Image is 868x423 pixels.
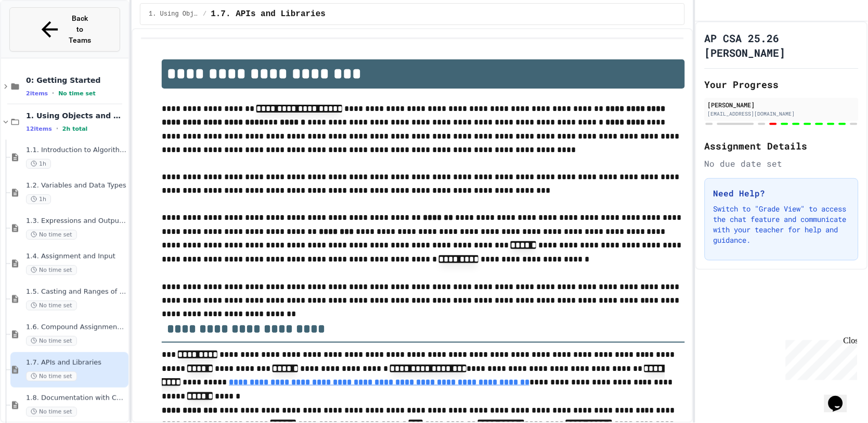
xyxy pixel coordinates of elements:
[62,126,88,132] span: 2h total
[708,100,856,109] div: [PERSON_NAME]
[26,217,126,226] span: 1.3. Expressions and Output [New]
[26,371,77,381] span: No time set
[26,194,51,204] span: 1h
[211,8,326,20] span: 1.7. APIs and Libraries
[705,77,859,92] h2: Your Progress
[58,90,96,97] span: No time set
[203,10,206,18] span: /
[26,301,77,310] span: No time set
[9,7,120,52] button: Back to Teams
[26,230,77,240] span: No time set
[26,252,126,261] span: 1.4. Assignment and Input
[714,204,850,245] p: Switch to "Grade View" to access the chat feature and communicate with your teacher for help and ...
[26,323,126,332] span: 1.6. Compound Assignment Operators
[26,288,126,296] span: 1.5. Casting and Ranges of Values
[52,89,54,97] span: •
[705,157,859,170] div: No due date set
[26,111,126,120] span: 1. Using Objects and Methods
[824,381,858,413] iframe: chat widget
[26,90,48,97] span: 2 items
[26,336,77,346] span: No time set
[705,31,859,60] h1: AP CSA 25.26 [PERSON_NAME]
[705,139,859,153] h2: Assignment Details
[26,159,51,169] span: 1h
[26,394,126,403] span: 1.8. Documentation with Comments and Preconditions
[26,265,77,275] span: No time set
[26,126,52,132] span: 12 items
[26,181,126,190] span: 1.2. Variables and Data Types
[782,336,858,380] iframe: chat widget
[149,10,199,18] span: 1. Using Objects and Methods
[708,110,856,118] div: [EMAIL_ADDRESS][DOMAIN_NAME]
[56,125,58,133] span: •
[26,358,126,367] span: 1.7. APIs and Libraries
[26,146,126,155] span: 1.1. Introduction to Algorithms, Programming, and Compilers
[26,76,126,85] span: 0: Getting Started
[714,187,850,200] h3: Need Help?
[4,4,72,66] div: Chat with us now!Close
[68,13,93,46] span: Back to Teams
[26,407,77,417] span: No time set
